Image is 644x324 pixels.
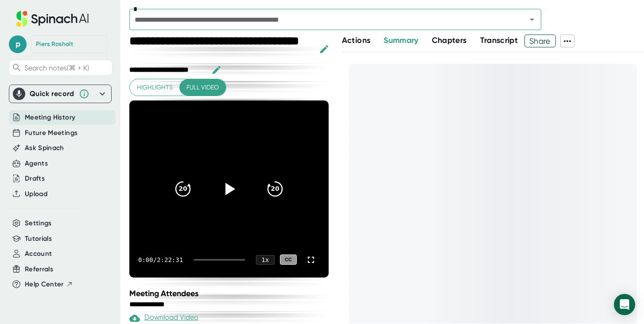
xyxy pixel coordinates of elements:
[384,35,418,45] span: Summary
[25,249,52,259] button: Account
[25,158,48,169] button: Agents
[524,35,556,47] button: Share
[384,35,418,46] button: Summary
[30,89,74,98] div: Quick record
[25,112,75,123] button: Meeting History
[256,255,275,265] div: 1 x
[25,128,78,138] button: Future Meetings
[432,35,467,45] span: Chapters
[480,35,518,46] button: Transcript
[25,218,52,228] button: Settings
[129,289,331,298] div: Meeting Attendees
[25,279,73,289] button: Help Center
[179,79,226,96] button: Full video
[36,40,73,48] div: Piers Rosholt
[138,256,183,263] div: 0:00 / 2:22:31
[480,35,518,45] span: Transcript
[342,35,370,45] span: Actions
[280,255,297,265] div: CC
[186,82,219,93] span: Full video
[25,264,53,274] button: Referrals
[24,64,89,72] span: Search notes (⌘ + K)
[13,85,108,103] div: Quick record
[25,279,64,289] span: Help Center
[25,189,47,199] button: Upload
[614,294,635,315] div: Open Intercom Messenger
[9,35,27,53] span: p
[526,13,538,26] button: Open
[432,35,467,46] button: Chapters
[25,234,52,244] button: Tutorials
[525,33,555,49] span: Share
[130,79,180,96] button: Highlights
[25,174,45,184] button: Drafts
[342,35,370,46] button: Actions
[25,143,64,153] button: Ask Spinach
[137,82,173,93] span: Highlights
[129,313,198,324] div: Download Video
